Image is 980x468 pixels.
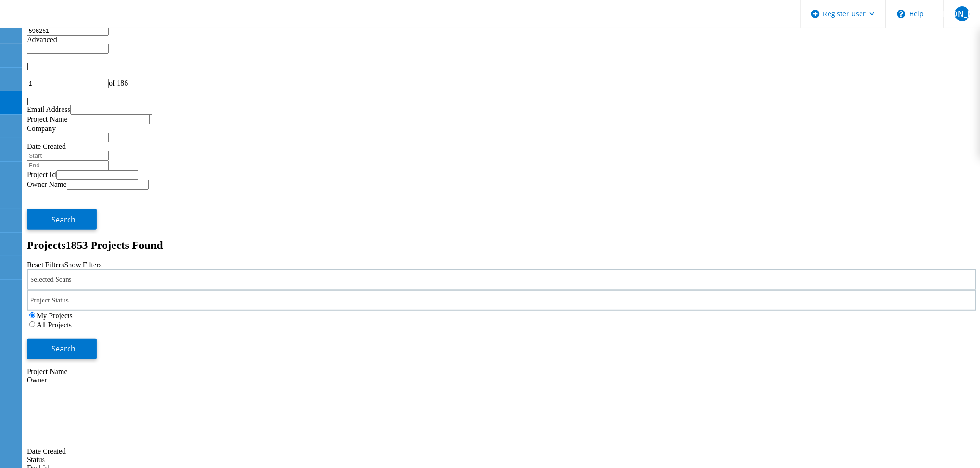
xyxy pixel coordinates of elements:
span: Advanced [27,36,57,43]
span: Search [52,215,76,225]
div: Project Name [27,368,976,376]
div: Owner [27,376,976,384]
span: 1853 Projects Found [66,239,163,251]
div: | [27,97,976,105]
input: End [27,160,109,170]
div: Selected Scans [27,269,976,290]
label: Owner Name [27,180,67,188]
a: Reset Filters [27,261,64,269]
a: Live Optics Dashboard [9,18,109,26]
label: Email Address [27,105,70,113]
label: Project Id [27,171,56,179]
span: Search [52,344,76,354]
label: Company [27,124,56,132]
label: Project Name [27,115,68,123]
input: Search projects by name, owner, ID, company, etc [27,26,109,36]
div: | [27,62,976,70]
b: Projects [27,239,66,251]
a: Show Filters [64,261,101,269]
label: All Projects [37,321,72,329]
label: Date Created [27,142,66,150]
label: My Projects [37,312,73,320]
div: Date Created [27,384,976,456]
div: Project Status [27,290,976,311]
input: Start [27,151,109,160]
button: Search [27,209,97,230]
span: of 186 [109,79,128,87]
div: Status [27,456,976,464]
button: Search [27,339,97,359]
svg: \n [897,10,905,18]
